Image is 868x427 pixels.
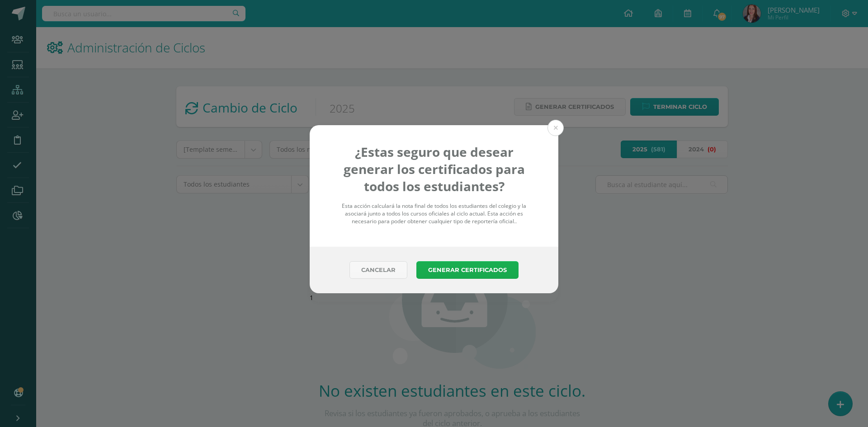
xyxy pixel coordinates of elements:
[416,261,519,279] button: Generar Certificados
[334,143,534,195] h4: ¿Estas seguro que desear generar los certificados para todos los estudiantes?
[334,202,534,225] div: Esta acción calculará la nota final de todos los estudiantes del colegio y la asociará junto a to...
[349,261,407,279] a: Cancelar
[310,125,558,302] div: 1
[547,120,564,136] button: Close (Esc)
